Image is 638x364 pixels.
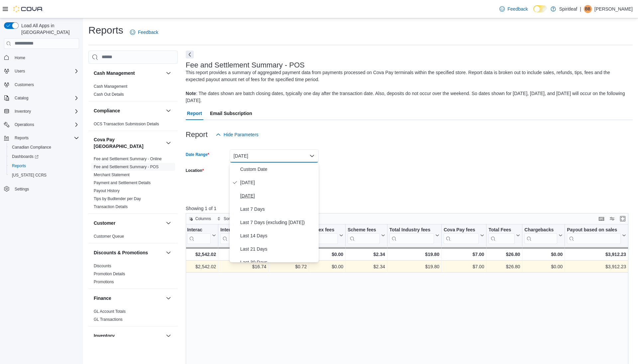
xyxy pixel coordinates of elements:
div: $16.74 [220,263,266,271]
span: Fee and Settlement Summary - Online [94,156,162,162]
span: Sort fields [224,216,241,221]
div: $19.80 [389,263,439,271]
div: $19.80 [389,250,439,258]
a: Tips by Budtender per Day [94,196,141,201]
a: Promotions [94,280,114,284]
button: Customers [1,80,82,89]
a: Canadian Compliance [9,143,54,151]
span: Settings [12,184,79,193]
span: Reports [9,162,79,170]
button: Cova Pay [GEOGRAPHIC_DATA] [164,139,172,147]
span: Payment and Settlement Details [94,180,151,185]
span: Cash Out Details [94,92,124,97]
a: Payment and Settlement Details [94,181,151,185]
a: Cash Out Details [94,92,124,97]
button: Cova Pay fees [444,227,484,244]
span: Merchant Statement [94,172,130,178]
button: Total Industry fees [389,227,439,244]
div: $0.72 [270,263,307,271]
p: Showing 1 of 1 [186,205,633,212]
button: Users [12,67,28,75]
span: Settings [15,186,29,192]
span: Email Subscription [210,107,252,120]
b: Note [186,91,196,96]
a: GL Transactions [94,317,123,322]
span: Hide Parameters [224,131,259,138]
a: GL Account Totals [94,309,126,314]
a: Fee and Settlement Summary - Online [94,157,162,161]
button: Interac [187,227,216,244]
button: Payout based on sales [567,227,626,244]
label: Date Range [186,152,209,157]
div: Payout based on sales [567,227,621,233]
button: Finance [94,295,163,302]
span: OCS Transaction Submission Details [94,121,159,127]
div: $0.00 [524,250,563,258]
button: Reports [12,134,31,142]
a: Customers [12,81,37,89]
div: Finance [88,307,178,326]
button: Reports [1,133,82,143]
button: Settings [1,184,82,193]
button: Sort fields [214,215,244,223]
div: $26.80 [488,263,520,271]
div: $0.00 [524,263,563,271]
div: $16.74 [220,250,266,258]
a: Home [12,54,28,62]
div: $2.34 [348,250,385,258]
span: Users [12,67,79,75]
span: Washington CCRS [9,171,79,179]
span: Users [15,68,25,74]
div: Cash Management [88,82,178,101]
button: Compliance [164,107,172,115]
button: Cash Management [94,70,163,76]
span: BB [585,5,590,13]
span: Dashboards [12,154,39,159]
div: $2.34 [348,263,385,271]
a: Settings [12,185,32,193]
button: Customer [164,219,172,227]
span: Last 7 Days [240,205,316,213]
button: Next [186,51,194,59]
button: Columns [186,215,214,223]
img: Cova [13,6,43,12]
div: Total Industry fees [389,227,434,233]
div: Cova Pay fees [444,227,479,244]
span: Fee and Settlement Summary - POS [94,164,159,170]
a: Feedback [127,26,161,39]
button: Discounts & Promotions [94,249,163,256]
span: Load All Apps in [GEOGRAPHIC_DATA] [19,22,79,36]
span: Cash Management [94,84,127,89]
p: | [580,5,581,13]
span: Promotion Details [94,271,125,277]
div: $2,542.02 [187,250,216,258]
div: $3,912.23 [567,263,626,271]
span: [US_STATE] CCRS [12,173,47,178]
h1: Reports [88,24,123,37]
div: Chargebacks [524,227,557,244]
button: Customer [94,220,163,226]
div: $26.80 [488,250,520,258]
div: Select listbox [230,163,319,262]
div: $2,542.02 [187,263,216,271]
a: Discounts [94,264,111,268]
a: Reports [9,162,29,170]
button: Discounts & Promotions [164,249,172,257]
a: Transaction Details [94,204,128,209]
div: Interac [187,227,211,244]
button: Users [1,66,82,76]
p: Spiritleaf [559,5,577,13]
div: $7.00 [444,263,484,271]
button: Cova Pay [GEOGRAPHIC_DATA] [94,136,163,150]
div: Amex fees [311,227,338,244]
button: Catalog [1,93,82,103]
a: OCS Transaction Submission Details [94,122,159,126]
p: [PERSON_NAME] [594,5,633,13]
button: Cash Management [164,69,172,77]
span: GL Account Totals [94,309,126,314]
div: $0.00 [311,250,343,258]
span: Last 7 Days (excluding [DATE]) [240,218,316,226]
div: Total Fees [488,227,515,233]
span: Canadian Compliance [9,143,79,151]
